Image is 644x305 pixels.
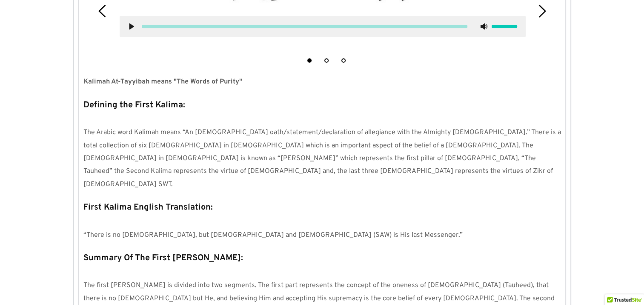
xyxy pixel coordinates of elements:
strong: Summary Of The First [PERSON_NAME]: [83,253,243,264]
button: 3 of 3 [341,58,346,63]
strong: Defining the First Kalima: [83,100,185,111]
button: 1 of 3 [307,58,312,63]
strong: Kalimah At-Tayyibah means "The Words of Purity" [83,78,242,86]
button: 2 of 3 [324,58,329,63]
span: “There is no [DEMOGRAPHIC_DATA], but [DEMOGRAPHIC_DATA] and [DEMOGRAPHIC_DATA] (SAW) is His last ... [83,231,463,239]
span: The Arabic word Kalimah means “An [DEMOGRAPHIC_DATA] oath/statement/declaration of allegiance wit... [83,128,563,189]
strong: First Kalima English Translation: [83,202,213,213]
